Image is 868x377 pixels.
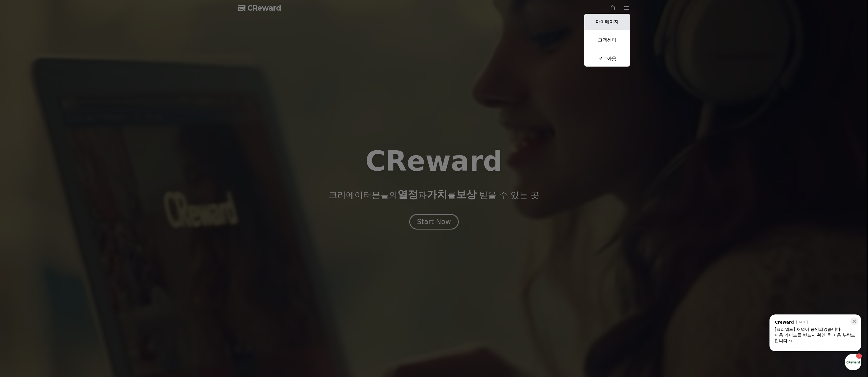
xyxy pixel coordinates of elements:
[584,14,630,67] button: 마이페이지 고객센터 로그아웃
[18,191,21,195] span: 홈
[74,182,110,196] a: 설정
[38,182,74,196] a: 1대화
[88,191,95,195] span: 설정
[58,182,60,186] span: 1
[584,14,630,30] a: 마이페이지
[52,191,59,195] span: 대화
[584,32,630,48] a: 고객센터
[2,182,38,196] a: 홈
[584,50,630,67] a: 로그아웃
